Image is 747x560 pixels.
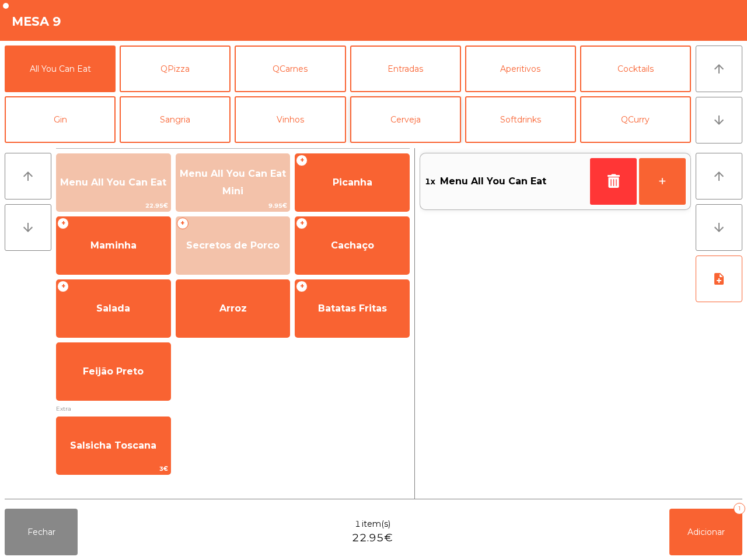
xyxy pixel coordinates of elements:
[580,45,691,92] button: Cocktails
[696,97,742,143] button: arrow_downward
[465,96,576,143] button: Softdrinks
[696,204,742,251] button: arrow_downward
[352,530,393,546] span: 22.95€
[180,168,286,197] span: Menu All You Can Eat Mini
[350,45,461,92] button: Entradas
[296,155,308,166] span: +
[350,96,461,143] button: Cerveja
[712,169,726,183] i: arrow_upward
[186,240,280,251] span: Secretos de Porco
[177,218,189,229] span: +
[57,463,170,474] span: 3€
[120,96,231,143] button: Sangria
[712,62,726,76] i: arrow_upward
[219,303,247,314] span: Arroz
[318,303,387,314] span: Batatas Fritas
[296,281,308,292] span: +
[12,13,61,30] h4: Mesa 9
[5,204,51,251] button: arrow_downward
[57,218,69,229] span: +
[440,173,546,190] span: Menu All You Can Eat
[712,220,726,235] i: arrow_downward
[5,45,116,92] button: All You Can Eat
[580,96,691,143] button: QCurry
[331,240,374,251] span: Cachaço
[56,403,410,414] span: Extra
[21,169,35,183] i: arrow_upward
[333,177,372,188] span: Picanha
[355,518,361,530] span: 1
[712,113,726,127] i: arrow_downward
[57,281,69,292] span: +
[296,218,308,229] span: +
[5,96,116,143] button: Gin
[235,45,345,92] button: QCarnes
[669,509,742,555] button: Adicionar1
[60,177,166,188] span: Menu All You Can Eat
[696,153,742,199] button: arrow_upward
[639,158,686,205] button: +
[70,440,156,451] span: Salsicha Toscana
[696,45,742,92] button: arrow_upward
[120,45,231,92] button: QPizza
[687,527,725,537] span: Adicionar
[21,220,35,235] i: arrow_downward
[712,272,726,286] i: note_add
[734,503,745,514] div: 1
[362,518,390,530] span: item(s)
[57,200,170,211] span: 22.95€
[425,173,435,190] span: 1x
[83,366,144,377] span: Feijão Preto
[465,45,576,92] button: Aperitivos
[176,200,290,211] span: 9.95€
[90,240,137,251] span: Maminha
[5,153,51,199] button: arrow_upward
[235,96,345,143] button: Vinhos
[96,303,130,314] span: Salada
[696,256,742,302] button: note_add
[5,509,78,555] button: Fechar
